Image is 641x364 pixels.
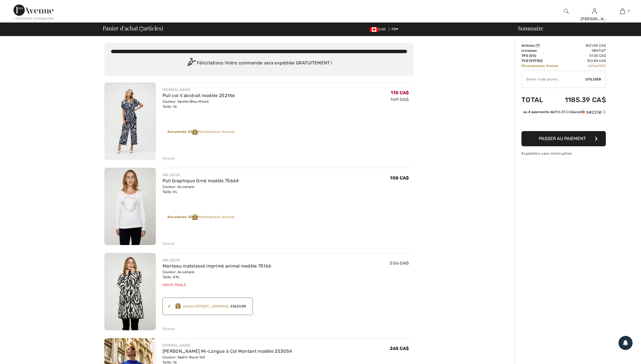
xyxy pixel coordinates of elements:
[390,346,409,351] span: 265 CA$
[183,304,229,309] div: utiliser [STREET_ADDRESS]
[163,87,235,92] div: [PERSON_NAME]
[104,82,156,160] img: Pull col V abstrait modèle 252146
[581,16,608,22] div: [PERSON_NAME]
[564,8,569,15] img: recherche
[104,253,156,330] img: Manteau matelassé imprimé animal modèle 75166
[192,214,197,220] img: Reward-Logo.svg
[167,303,176,310] div: ✔
[370,27,388,31] span: CAD
[163,269,271,280] div: Couleur: As sample Taille: XXL
[585,77,601,82] span: Utiliser
[522,71,585,88] input: Code promo
[163,99,235,109] div: Couleur: Vanille/Bleu Minuit Taille: 16
[561,90,606,109] td: 1185.39 CA$
[521,63,561,68] td: Récompenses Avenue
[390,175,409,181] span: 108 CA$
[521,109,606,116] div: ou 4 paiements de296.35 CA$avecSezzle Cliquez pour en savoir plus sur Sezzle
[521,116,606,129] iframe: PayPal-paypal
[521,151,606,156] div: Expédition sans interruption
[163,258,271,263] div: DOLCEZZA
[581,109,601,114] img: Sezzle
[554,110,573,114] span: 296.35 CA$
[389,260,409,266] span: 336 CA$
[163,172,239,177] div: DOLCEZZA
[521,43,561,48] td: Articles ( )
[163,184,239,194] div: Couleur: As sample Taille: XL
[176,303,181,309] img: Reward-Logo.svg
[167,130,197,134] strong: Accumulez 20
[592,8,597,15] img: Mes infos
[523,109,606,114] div: ou 4 paiements de avec
[228,304,248,309] span: Enlever
[592,8,597,14] a: Se connecter
[167,129,235,135] div: Récompenses Avenue
[192,129,197,135] img: Reward-Logo.svg
[14,16,54,21] div: < Continuer à magasiner
[561,63,606,68] td: utilisé
[620,8,625,15] img: Mon panier
[561,58,606,63] td: 102.84 CA$
[561,43,606,48] td: 1031.00 CA$
[511,25,638,31] div: Sommaire
[628,9,629,14] span: 7
[163,93,235,98] a: Pull col V abstrait modèle 252146
[521,131,606,146] button: Passer au paiement
[167,214,235,220] div: Récompenses Avenue
[103,25,163,31] span: Panier d'achat ( articles)
[163,178,239,183] a: Pull Graphique Orné modèle 75664
[163,343,292,348] div: [PERSON_NAME]
[605,347,635,361] iframe: Ouvre un widget dans lequel vous pouvez trouver plus d’informations
[167,215,197,219] strong: Accumulez 30
[521,58,561,63] td: TVQ (9.975%)
[14,5,53,16] img: 1ère Avenue
[392,27,399,31] span: FR
[391,90,409,95] span: 110 CA$
[521,48,561,53] td: Livraison
[163,263,271,269] a: Manteau matelassé imprimé animal modèle 75166
[539,136,586,141] span: Passer au paiement
[163,241,175,246] div: Enlever
[186,58,197,69] img: Congratulation2.svg
[537,44,539,48] span: 7
[609,8,636,15] a: 7
[521,53,561,58] td: TPS (5%)
[163,349,292,354] a: [PERSON_NAME] Mi-Longue à Col Montant modèle 253054
[163,326,175,331] div: Enlever
[163,156,175,161] div: Enlever
[390,97,409,102] s: 169 CA$
[141,24,143,31] span: 7
[370,27,379,32] img: Canadian Dollar
[163,282,271,287] div: Vente finale
[561,53,606,58] td: 51.55 CA$
[104,168,156,245] img: Pull Graphique Orné modèle 75664
[521,90,561,109] td: Total
[598,64,606,68] span: 1100
[561,48,606,53] td: Gratuit
[111,58,407,69] div: Félicitations ! Votre commande sera expédiée GRATUITEMENT !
